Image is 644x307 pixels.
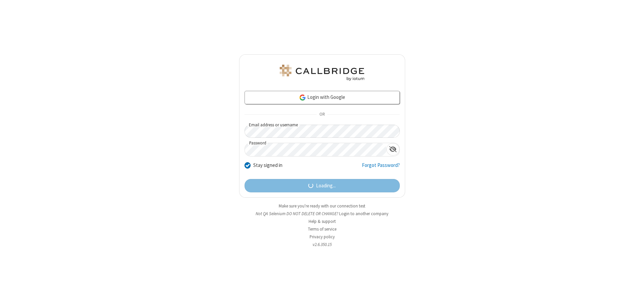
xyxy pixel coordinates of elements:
li: Not QA Selenium DO NOT DELETE OR CHANGE? [239,210,405,217]
img: QA Selenium DO NOT DELETE OR CHANGE [278,65,366,81]
span: OR [317,110,327,119]
a: Privacy policy [310,234,335,240]
a: Help & support [309,219,336,224]
div: Show password [386,143,399,156]
input: Email address or username [245,125,400,138]
img: google-icon.png [299,94,306,101]
button: Loading... [245,179,400,192]
a: Make sure you're ready with our connection test [279,203,365,209]
li: v2.6.350.15 [239,241,405,248]
label: Stay signed in [253,162,282,169]
a: Forgot Password? [362,162,400,174]
span: Loading... [316,182,336,190]
input: Password [245,143,386,156]
a: Login with Google [245,91,400,104]
a: Terms of service [308,226,336,232]
button: Login to another company [339,210,388,217]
